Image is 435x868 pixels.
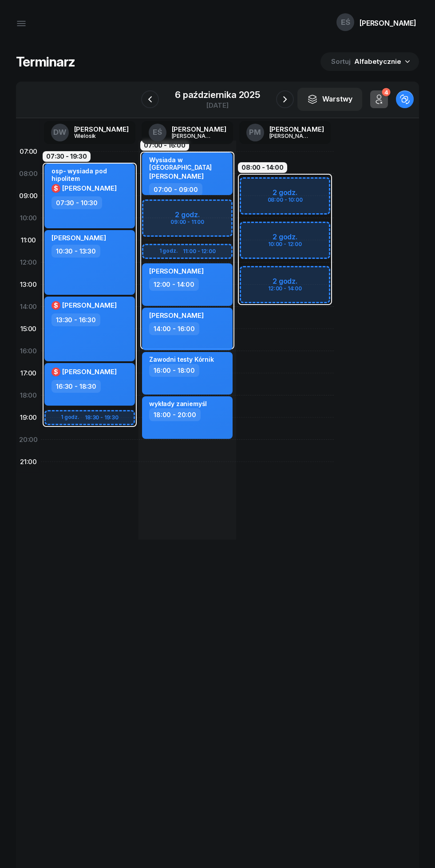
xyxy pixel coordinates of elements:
span: EŚ [341,19,350,26]
a: PM[PERSON_NAME][PERSON_NAME] [239,121,331,144]
span: [PERSON_NAME] [62,301,117,309]
span: $ [54,302,58,309]
div: osp- wysiada pod hipolitem [51,167,130,182]
div: 13:00 [16,274,41,296]
a: DW[PERSON_NAME]Wielosik [44,121,136,144]
div: Zawodni testy Kórnik [149,356,214,363]
button: Sortuj Alfabetycznie [320,52,419,71]
span: DW [53,129,67,136]
span: EŚ [153,129,162,136]
div: [PERSON_NAME] [172,126,226,133]
a: EŚ[PERSON_NAME][PERSON_NAME] [142,121,233,144]
div: 12:00 [16,251,41,274]
span: $ [54,185,58,192]
div: 18:00 [16,384,41,407]
div: 10:30 - 13:30 [51,245,100,258]
div: 21:00 [16,451,41,473]
div: Wysiada w [GEOGRAPHIC_DATA] [149,156,227,171]
span: Sortuj [331,56,352,67]
span: [PERSON_NAME] [62,184,117,192]
div: 14:00 [16,296,41,318]
div: 4 [382,88,390,97]
div: 16:00 - 18:00 [149,364,199,377]
div: 07:00 [16,141,41,163]
div: [PERSON_NAME] [74,126,129,133]
div: 16:00 [16,340,41,362]
div: Wielosik [74,133,117,139]
span: [PERSON_NAME] [149,172,204,180]
button: Warstwy [297,88,362,111]
span: [PERSON_NAME] [51,234,106,242]
div: 6 października 2025 [175,90,260,99]
span: [PERSON_NAME] [62,368,117,376]
div: 13:30 - 16:30 [51,313,100,326]
div: [PERSON_NAME] [360,20,416,27]
div: 19:00 [16,407,41,429]
span: $ [54,369,58,375]
div: [PERSON_NAME] [269,126,324,133]
button: 4 [370,90,388,108]
div: 12:00 - 14:00 [149,278,199,291]
div: 20:00 [16,429,41,451]
div: Warstwy [307,94,352,105]
div: 08:00 [16,163,41,185]
div: 09:00 [16,185,41,207]
div: 14:00 - 16:00 [149,322,199,335]
div: 17:00 [16,362,41,384]
span: PM [249,129,261,136]
span: [PERSON_NAME] [149,267,204,275]
div: 16:30 - 18:30 [51,380,101,393]
h1: Terminarz [16,54,75,70]
div: [DATE] [175,102,260,109]
div: wykłady zaniemyśl [149,400,207,407]
div: 15:00 [16,318,41,340]
div: 11:00 [16,229,41,251]
span: Alfabetycznie [354,57,401,66]
span: [PERSON_NAME] [149,311,204,320]
div: [PERSON_NAME] [172,133,214,139]
div: 10:00 [16,207,41,229]
div: 07:00 - 09:00 [149,183,202,196]
div: [PERSON_NAME] [269,133,312,139]
div: 18:00 - 20:00 [149,408,201,421]
div: 07:30 - 10:30 [51,196,102,209]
